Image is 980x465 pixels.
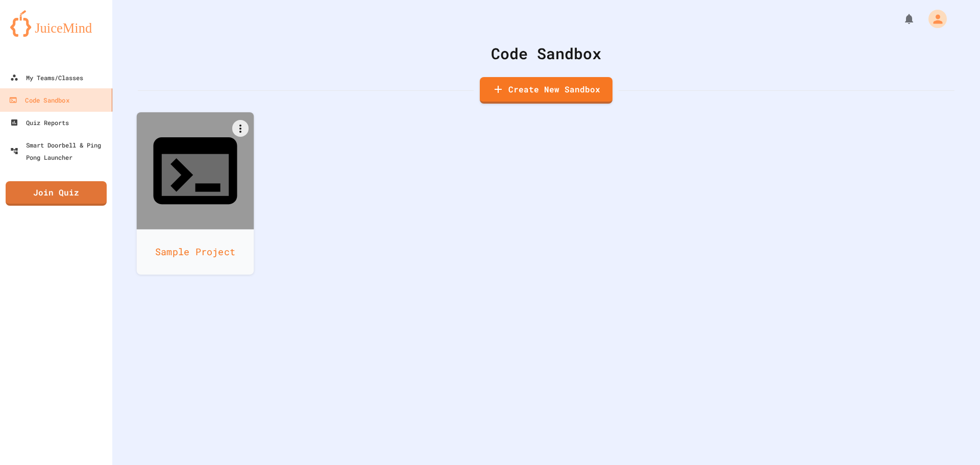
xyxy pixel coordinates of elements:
[884,10,918,28] div: My Notifications
[10,71,83,84] div: My Teams/Classes
[137,112,254,275] a: Sample Project
[918,7,949,31] div: My Account
[480,77,612,104] a: Create New Sandbox
[137,229,254,275] div: Sample Project
[138,42,954,65] div: Code Sandbox
[6,181,107,206] a: Join Quiz
[10,139,108,163] div: Smart Doorbell & Ping Pong Launcher
[9,94,69,107] div: Code Sandbox
[10,116,69,129] div: Quiz Reports
[10,10,102,37] img: logo-orange.svg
